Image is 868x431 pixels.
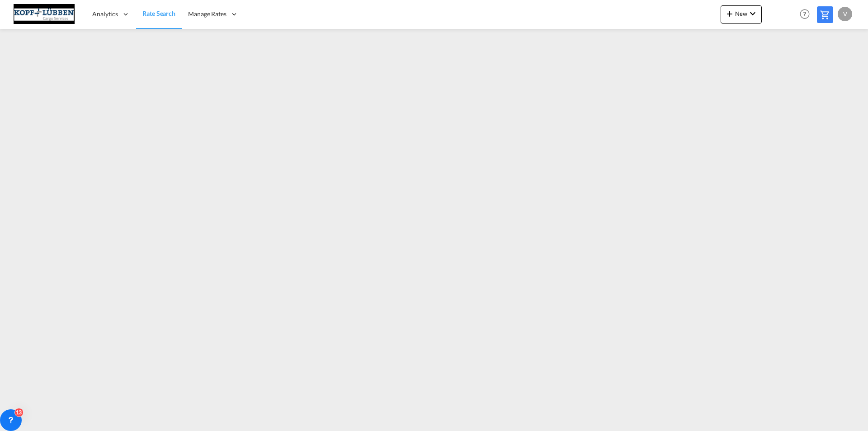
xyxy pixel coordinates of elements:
[142,9,175,17] span: Rate Search
[747,8,758,19] md-icon: icon-chevron-down
[724,8,735,19] md-icon: icon-plus 400-fg
[838,7,852,21] div: v
[188,9,226,19] span: Manage Rates
[92,9,118,19] span: Analytics
[797,6,812,22] span: Help
[721,5,762,24] button: icon-plus 400-fgNewicon-chevron-down
[724,10,758,17] span: New
[797,6,817,23] div: Help
[14,4,75,24] img: 25cf3bb0aafc11ee9c4fdbd399af7748.JPG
